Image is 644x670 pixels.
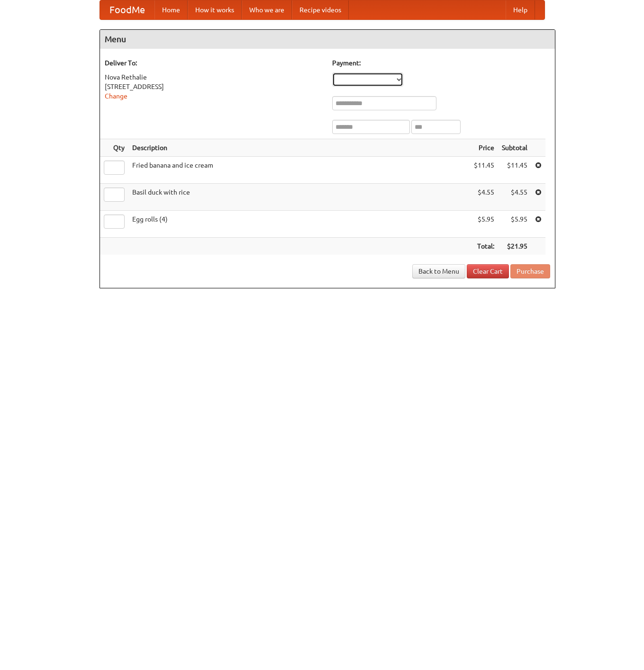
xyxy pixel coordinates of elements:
[100,30,555,49] h4: Menu
[188,0,242,19] a: How it works
[470,139,498,157] th: Price
[105,72,323,82] div: Nova Rethalie
[105,58,323,68] h5: Deliver To:
[332,58,550,68] h5: Payment:
[506,0,535,19] a: Help
[510,264,550,278] button: Purchase
[154,0,188,19] a: Home
[470,211,498,238] td: $5.95
[292,0,349,19] a: Recipe videos
[498,184,531,211] td: $4.55
[100,139,128,157] th: Qty
[498,157,531,184] td: $11.45
[412,264,465,278] a: Back to Menu
[467,264,509,278] a: Clear Cart
[470,184,498,211] td: $4.55
[128,157,470,184] td: Fried banana and ice cream
[498,211,531,238] td: $5.95
[498,139,531,157] th: Subtotal
[100,0,154,19] a: FoodMe
[105,82,323,91] div: [STREET_ADDRESS]
[128,184,470,211] td: Basil duck with rice
[470,238,498,255] th: Total:
[128,139,470,157] th: Description
[242,0,292,19] a: Who we are
[105,92,127,100] a: Change
[498,238,531,255] th: $21.95
[128,211,470,238] td: Egg rolls (4)
[470,157,498,184] td: $11.45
